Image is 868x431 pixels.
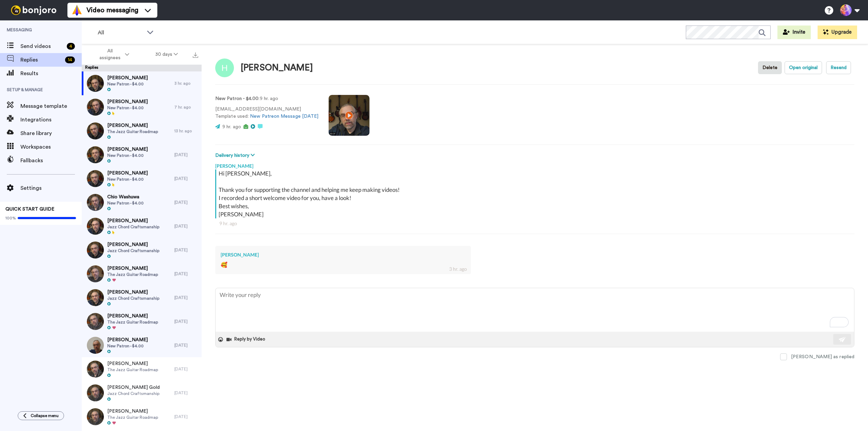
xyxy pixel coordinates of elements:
div: Replies [82,65,202,71]
img: f67f3072-b92b-4109-b9a7-0de8f6d7fd97-thumb.jpg [87,289,104,306]
a: [PERSON_NAME]New Patron - $4.003 hr. ago [82,71,202,95]
span: New Patron - $4.00 [107,81,148,87]
div: 9 hr. ago [219,220,850,227]
span: [PERSON_NAME] [107,98,148,105]
img: 20a078e9-9c8c-47de-aa7f-5c672e1c34cd-thumb.jpg [87,384,104,401]
span: [PERSON_NAME] [107,170,148,177]
div: [PERSON_NAME] as replied [791,353,854,360]
a: [PERSON_NAME]The Jazz Guitar Roadmap[DATE] [82,262,202,286]
span: Integrations [20,116,82,124]
div: [DATE] [174,414,198,419]
img: 3b4d9277-7656-4674-b278-c52275dfedb6-thumb.jpg [87,194,104,211]
img: c3a3d3ae-fd54-4b4c-ad44-3674526215be-thumb.jpg [87,146,104,163]
a: [PERSON_NAME]Jazz Chord Craftsmanship[DATE] [82,214,202,238]
div: [DATE] [174,247,198,253]
img: aaf391d9-c2d8-4490-929b-3f69c6b93f47-thumb.jpg [87,265,104,282]
a: [PERSON_NAME]The Jazz Guitar Roadmap13 hr. ago [82,119,202,143]
span: [PERSON_NAME] [107,74,148,81]
div: [PERSON_NAME] [221,251,465,258]
span: Fallbacks [20,156,82,165]
a: [PERSON_NAME]New Patron - $4.00[DATE] [82,167,202,190]
div: [DATE] [174,366,198,372]
span: Replies [20,56,62,64]
button: Collapse menu [18,411,64,420]
a: [PERSON_NAME]The Jazz Guitar Roadmap[DATE] [82,357,202,381]
img: send-white.svg [839,337,846,342]
span: New Patron - $4.00 [107,343,148,349]
img: 4a3c742f-218c-4d50-9cb2-9ec5d19b0fcc-thumb.jpg [87,242,104,259]
div: 7 hr. ago [174,104,198,110]
button: Invite [777,26,811,39]
img: 60560c09-32c0-45a5-9413-f429a5b2c38c-thumb.jpg [87,170,104,187]
span: Chio Washuwa [107,194,144,200]
span: [PERSON_NAME] [107,146,148,153]
span: All [98,29,143,37]
span: Jazz Chord Craftsmanship [107,248,159,253]
img: 0539074e-8e8f-4435-a69f-6b3cefc1ebd6-thumb.jpg [87,99,104,116]
a: [PERSON_NAME]New Patron - $4.00[DATE] [82,333,202,357]
div: [DATE] [174,343,198,348]
div: 14 [65,56,75,63]
span: The Jazz Guitar Roadmap [107,129,158,134]
a: [PERSON_NAME]New Patron - $4.007 hr. ago [82,95,202,119]
img: 2d8341a9-54c5-480a-96e5-53a06afb7e3a-thumb.jpg [87,313,104,330]
span: Jazz Chord Craftsmanship [107,224,159,230]
img: bj-logo-header-white.svg [8,5,59,15]
span: 100% [5,215,16,221]
div: [DATE] [174,223,198,229]
a: [PERSON_NAME]Jazz Chord Craftsmanship[DATE] [82,238,202,262]
button: Upgrade [818,26,857,39]
span: [PERSON_NAME] [107,265,158,272]
img: export.svg [193,52,198,58]
div: 4 [67,43,75,50]
div: [DATE] [174,295,198,300]
span: [PERSON_NAME] [107,241,159,248]
div: [DATE] [174,390,198,396]
div: 3 hr. ago [449,266,467,272]
img: e3142924-e3a5-490a-8413-af9b33ca3c2b-thumb.jpg [87,337,104,354]
div: 3 hr. ago [174,81,198,86]
a: [PERSON_NAME]Jazz Chord Craftsmanship[DATE] [82,286,202,310]
span: The Jazz Guitar Roadmap [107,367,158,372]
span: New Patron - $4.00 [107,153,148,158]
button: Open original [785,61,822,74]
div: [DATE] [174,271,198,277]
div: [PERSON_NAME] [215,159,854,169]
span: The Jazz Guitar Roadmap [107,319,158,325]
span: New Patron - $4.00 [107,200,144,206]
button: Delete [758,61,782,74]
button: All assignees [83,45,142,64]
img: Image of Hervé [215,59,234,77]
p: : 9 hr. ago [215,95,318,102]
img: 441008a3-bd92-4670-9d86-b687c58cb430-thumb.jpg [87,361,104,378]
span: Send videos [20,42,64,50]
div: [DATE] [174,319,198,324]
img: 30bd8407-5fc8-4dfd-b87f-960e7c8c04cc-thumb.jpg [87,408,104,425]
span: Results [20,69,82,78]
span: New Patron - $4.00 [107,177,148,182]
span: The Jazz Guitar Roadmap [107,415,158,420]
button: Delivery history [215,152,257,159]
strong: New Patron - $4.00 [215,96,258,101]
span: [PERSON_NAME] [107,313,158,319]
span: Settings [20,184,82,192]
div: [PERSON_NAME] [241,63,313,73]
span: 9 hr. ago [222,125,241,129]
span: Jazz Chord Craftsmanship [107,296,159,301]
span: [PERSON_NAME] Gold [107,384,160,391]
span: Jazz Chord Craftsmanship [107,391,160,396]
div: 13 hr. ago [174,128,198,134]
span: [PERSON_NAME] [107,217,159,224]
span: Workspaces [20,143,82,151]
div: 🥰 [221,261,465,269]
div: [DATE] [174,152,198,158]
span: Message template [20,102,82,110]
div: [DATE] [174,176,198,181]
span: [PERSON_NAME] [107,289,159,296]
div: [DATE] [174,200,198,205]
span: Collapse menu [31,413,59,418]
img: vm-color.svg [72,5,82,16]
span: New Patron - $4.00 [107,105,148,111]
img: a88ac8fb-577d-4856-a62b-b4f2d335cf6a-thumb.jpg [87,218,104,235]
p: [EMAIL_ADDRESS][DOMAIN_NAME] Template used: [215,106,318,120]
